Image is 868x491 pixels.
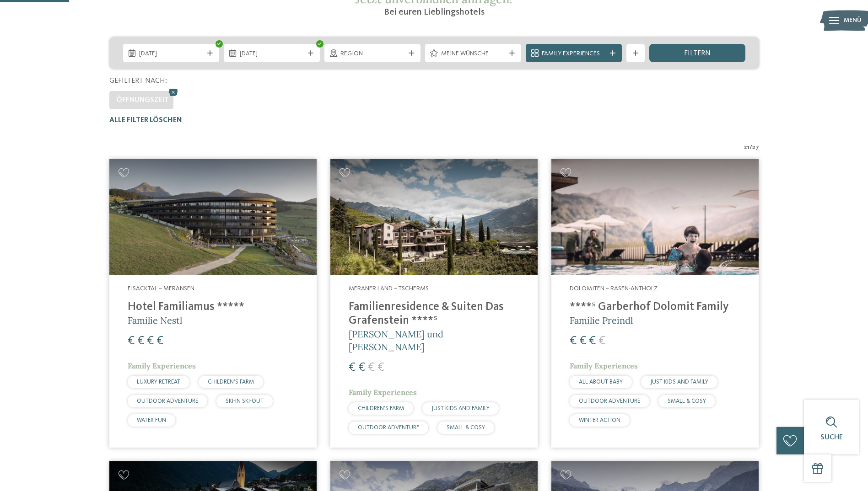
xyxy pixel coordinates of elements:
[570,361,638,370] span: Family Experiences
[330,159,538,448] a: Familienhotels gesucht? Hier findet ihr die besten! Meraner Land – Tscherms Familienresidence & S...
[368,362,375,374] span: €
[650,379,708,385] span: JUST KIDS AND FAMILY
[744,143,749,152] span: 21
[137,379,180,385] span: LUXURY RETREAT
[570,315,633,326] span: Familie Preindl
[109,159,317,448] a: Familienhotels gesucht? Hier findet ihr die besten! Eisacktal – Meransen Hotel Familiamus ***** F...
[589,335,596,347] span: €
[570,300,740,314] h4: ****ˢ Garberhof Dolomit Family
[384,8,485,17] span: Bei euren Lieblingshotels
[240,49,304,59] span: [DATE]
[349,388,417,397] span: Family Experiences
[377,362,384,374] span: €
[820,434,843,441] span: Suche
[109,117,182,124] span: Alle Filter löschen
[551,159,759,448] a: Familienhotels gesucht? Hier findet ihr die besten! Dolomiten – Rasen-Antholz ****ˢ Garberhof Dol...
[579,335,586,347] span: €
[330,159,538,276] img: Familienhotels gesucht? Hier findet ihr die besten!
[349,285,429,292] span: Meraner Land – Tscherms
[749,143,752,152] span: /
[570,285,658,292] span: Dolomiten – Rasen-Antholz
[128,285,194,292] span: Eisacktal – Meransen
[349,362,356,374] span: €
[752,143,759,152] span: 27
[349,300,519,328] h4: Familienresidence & Suiten Das Grafenstein ****ˢ
[579,398,640,404] span: OUTDOOR ADVENTURE
[684,50,711,57] span: filtern
[137,417,166,423] span: WATER FUN
[447,425,485,431] span: SMALL & COSY
[109,159,317,276] img: Familienhotels gesucht? Hier findet ihr die besten!
[116,96,169,104] span: Öffnungszeit
[579,379,623,385] span: ALL ABOUT BABY
[147,335,154,347] span: €
[358,362,365,374] span: €
[139,49,203,59] span: [DATE]
[156,335,163,347] span: €
[551,159,759,276] img: Familienhotels gesucht? Hier findet ihr die besten!
[358,425,419,431] span: OUTDOOR ADVENTURE
[598,335,605,347] span: €
[128,315,182,326] span: Familie Nestl
[208,379,254,385] span: CHILDREN’S FARM
[579,417,620,423] span: WINTER ACTION
[226,398,264,404] span: SKI-IN SKI-OUT
[358,406,404,411] span: CHILDREN’S FARM
[349,328,443,352] span: [PERSON_NAME] und [PERSON_NAME]
[128,335,135,347] span: €
[340,49,404,59] span: Region
[137,398,198,404] span: OUTDOOR ADVENTURE
[570,335,577,347] span: €
[109,77,167,85] span: Gefiltert nach:
[542,49,606,59] span: Family Experiences
[137,335,144,347] span: €
[128,361,196,370] span: Family Experiences
[441,49,505,59] span: Meine Wünsche
[431,406,490,411] span: JUST KIDS AND FAMILY
[668,398,706,404] span: SMALL & COSY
